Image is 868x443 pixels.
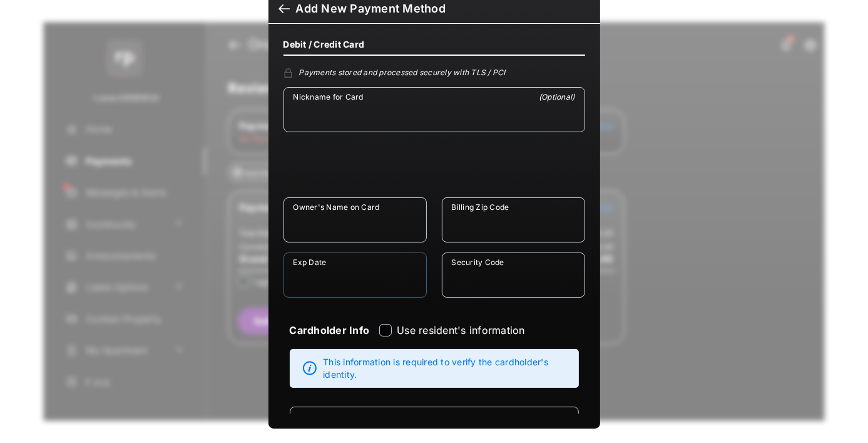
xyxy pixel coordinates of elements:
strong: Cardholder Info [290,324,370,359]
span: This information is required to verify the cardholder's identity. [323,356,571,381]
label: Use resident's information [397,324,524,336]
div: Add New Payment Method [296,2,446,16]
div: Payments stored and processed securely with TLS / PCI [283,66,585,77]
iframe: Credit card field [283,142,585,197]
h4: Debit / Credit Card [283,39,365,50]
